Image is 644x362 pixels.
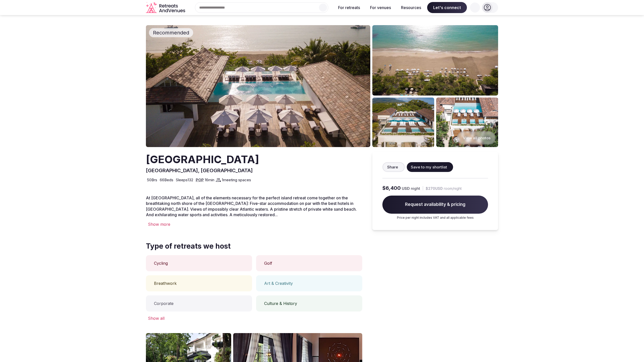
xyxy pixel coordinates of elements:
[407,162,453,172] button: Save to my shortlist
[382,185,401,192] span: $6,400
[146,195,357,217] span: At [GEOGRAPHIC_DATA], all of the elements necessary for the perfect island retreat come together ...
[147,177,157,183] span: 50 Brs
[146,241,231,251] span: Type of retreats we host
[457,131,496,145] button: View all photos
[372,25,498,96] img: Venue gallery photo
[146,167,253,173] span: [GEOGRAPHIC_DATA], [GEOGRAPHIC_DATA]
[402,186,410,191] span: USD
[151,29,191,36] span: Recommended
[397,2,425,13] button: Resources
[366,2,395,13] button: For venues
[146,221,362,227] div: Show more
[411,164,447,170] span: Save to my shortlist
[146,315,362,321] div: Show all
[382,216,488,220] p: Price per night includes VAT and all applicable fees
[411,186,420,191] span: night
[160,177,173,183] span: 66 Beds
[382,162,405,172] button: Share
[146,152,259,167] h2: [GEOGRAPHIC_DATA]
[146,2,186,13] a: Visit the homepage
[444,186,462,191] span: room/night
[222,177,251,183] span: 1 meeting spaces
[436,98,498,147] img: Venue gallery photo
[176,177,193,183] span: Sleeps 132
[422,186,424,191] div: |
[382,196,488,214] span: Request availability & pricing
[387,164,398,170] span: Share
[427,2,467,13] span: Let's connect
[146,25,370,147] img: Venue cover photo
[205,177,214,183] span: 16 min
[334,2,364,13] button: For retreats
[372,98,434,147] img: Venue gallery photo
[196,177,204,182] a: POP
[146,2,186,13] svg: Retreats and Venues company logo
[149,28,193,37] div: Recommended
[426,186,443,191] span: $270 USD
